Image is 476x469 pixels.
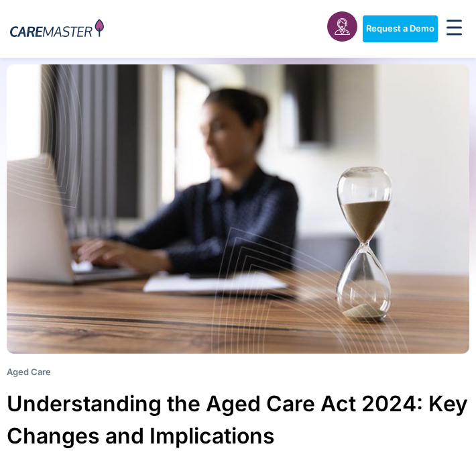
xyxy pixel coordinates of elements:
h1: Understanding the Aged Care Act 2024: Key Changes and Implications [7,388,469,452]
div: Menu Toggle [443,15,467,42]
a: Aged Care [7,366,51,377]
a: Request a Demo [363,15,438,42]
img: An aged care worker reviews the 2025 Aged Care Reform on a laptop at a wooden desk. A glass hourg... [7,64,469,354]
span: Request a Demo [366,23,434,34]
img: CareMaster Logo [10,19,104,40]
